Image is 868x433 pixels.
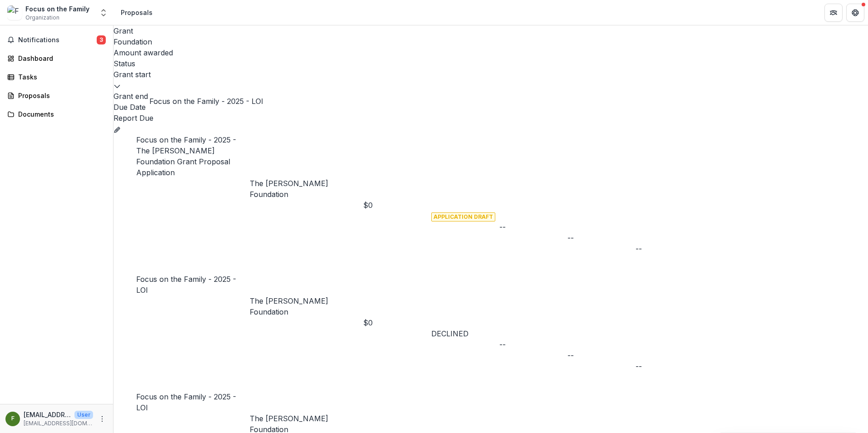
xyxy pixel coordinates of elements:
[24,419,93,428] p: [EMAIL_ADDRESS][DOMAIN_NAME]
[636,243,704,254] div: --
[431,212,495,221] span: APPLICATION DRAFT
[121,8,153,17] div: Proposals
[113,91,868,102] div: Grant end
[11,416,15,422] div: foundationrelationships@fotf.org
[113,58,868,69] div: Status
[567,232,636,243] div: --
[97,4,110,22] button: Open entity switcher
[18,109,102,119] div: Documents
[363,200,431,211] div: $0
[113,69,868,91] div: Grant start
[25,4,89,14] div: Focus on the Family
[113,36,868,47] div: Foundation
[824,4,843,22] button: Partners
[4,107,109,122] a: Documents
[4,69,109,84] a: Tasks
[250,178,363,200] p: The [PERSON_NAME] Foundation
[18,91,102,100] div: Proposals
[113,102,868,113] div: Due Date
[846,4,864,22] button: Get Help
[363,317,431,328] div: $0
[136,135,236,177] a: Focus on the Family - 2025 - The [PERSON_NAME] Foundation Grant Proposal Application
[431,329,469,338] span: DECLINED
[97,35,106,44] span: 3
[113,69,868,80] div: Grant start
[18,72,102,82] div: Tasks
[250,295,363,317] p: The [PERSON_NAME] Foundation
[113,113,868,123] div: Report Due
[117,6,156,19] nav: breadcrumb
[113,25,868,36] div: Grant
[18,36,97,44] span: Notifications
[636,361,704,372] div: --
[4,51,109,66] a: Dashboard
[499,221,567,232] div: --
[24,410,71,419] p: [EMAIL_ADDRESS][DOMAIN_NAME]
[136,392,236,412] a: Focus on the Family - 2025 - LOI
[18,54,102,63] div: Dashboard
[149,97,263,106] a: Focus on the Family - 2025 - LOI
[4,88,109,103] a: Proposals
[113,123,121,134] button: Grant f147e094-adf9-499d-b0cb-35cc595041b5
[136,275,236,295] a: Focus on the Family - 2025 - LOI
[7,5,22,20] img: Focus on the Family
[113,47,868,58] div: Amount awarded
[567,350,636,361] div: --
[25,14,59,22] span: Organization
[4,33,109,47] button: Notifications3
[74,411,93,419] p: User
[499,339,567,350] div: --
[113,83,121,90] svg: sorted descending
[97,413,108,424] button: More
